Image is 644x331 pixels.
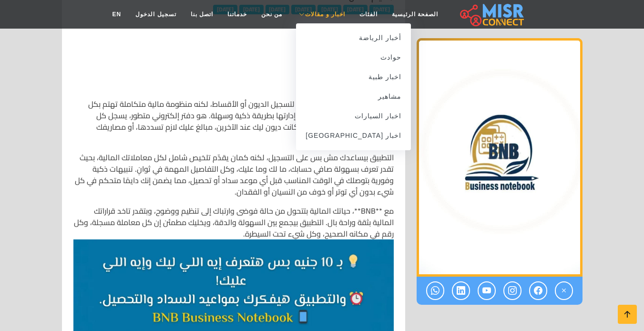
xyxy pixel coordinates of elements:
[289,5,352,23] a: اخبار و مقالات
[296,28,411,48] a: أخبار الرياضة
[184,5,220,23] a: اتصل بنا
[305,10,345,19] span: اخبار و مقالات
[296,106,411,126] a: اخبار السيارات
[296,126,411,145] a: اخبار [GEOGRAPHIC_DATA]
[105,5,129,23] a: EN
[417,38,583,277] div: 1 / 1
[385,5,445,23] a: الصفحة الرئيسية
[73,87,394,144] p: 🔹النبذة التعريفية تطبيق **BNB** مش مجرد أداة لتسجيل الديون أو الأقساط، لكنه منظومة مالية متكاملة ...
[73,152,394,197] p: التطبيق بيساعدك مش بس على التسجيل، لكنه كمان يقدّم تلخيص شامل لكل معاملاتك المالية، بحيث تقدر تعر...
[460,2,524,26] img: main.misr_connect
[254,5,289,23] a: من نحن
[296,87,411,106] a: مشاهير
[417,38,583,277] img: تطبيق BNB
[73,68,394,79] p: تطبيق
[128,5,183,23] a: تسجيل الدخول
[220,5,254,23] a: خدماتنا
[296,48,411,67] a: حوادث
[296,67,411,87] a: اخبار طبية
[352,5,385,23] a: الفئات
